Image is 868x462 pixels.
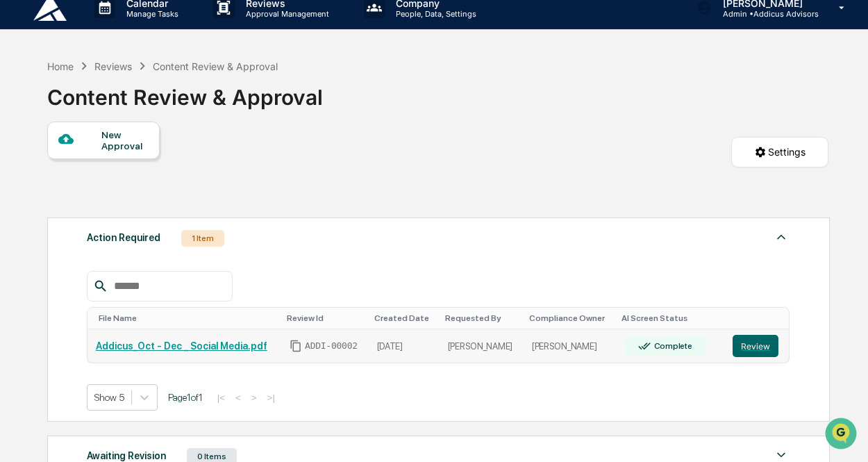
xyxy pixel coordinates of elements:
button: < [231,392,245,404]
button: Start new chat [236,110,253,127]
div: Content Review & Approval [153,60,278,72]
a: 🖐️Preclearance [8,170,95,195]
div: Action Required [87,229,160,247]
div: 1 Item [181,230,224,247]
div: 🔎 [14,203,25,214]
a: Addicus_Oct - Dec _ Social Media.pdf [96,340,267,352]
span: Data Lookup [28,201,87,215]
p: How can we help? [14,29,253,51]
p: Approval Management [235,9,336,19]
button: > [247,392,261,404]
p: Manage Tasks [115,9,185,19]
span: Copy Id [290,340,302,352]
div: 🗄️ [101,176,112,188]
div: Toggle SortBy [287,313,362,323]
span: Preclearance [28,175,90,189]
div: Complete [651,341,692,351]
td: [PERSON_NAME] [440,329,524,363]
div: Content Review & Approval [47,74,323,110]
a: 🗄️Attestations [95,170,178,195]
a: Powered byPylon [98,235,168,246]
div: Toggle SortBy [621,313,719,323]
a: Review [733,335,781,357]
iframe: Open customer support [824,416,861,454]
div: Toggle SortBy [445,313,518,323]
span: Page 1 of 1 [168,392,203,403]
a: 🔎Data Lookup [8,196,93,221]
p: People, Data, Settings [385,9,483,19]
img: 1746055101610-c473b297-6a78-478c-a979-82029cc54cd1 [14,106,39,131]
button: |< [213,392,229,404]
div: We're available if you need us! [47,120,176,131]
div: Toggle SortBy [529,313,610,323]
button: >| [263,392,279,404]
div: New Approval [101,129,148,151]
div: Home [47,60,74,72]
td: [PERSON_NAME] [524,329,616,363]
td: [DATE] [369,329,440,363]
button: Review [733,335,778,357]
img: caret [773,229,790,245]
div: Toggle SortBy [735,313,783,323]
span: Pylon [138,236,168,246]
div: Reviews [94,60,132,72]
span: Attestations [115,175,172,189]
div: Toggle SortBy [99,313,276,323]
p: Admin • Addicus Advisors [712,9,819,19]
button: Settings [731,137,828,167]
div: Toggle SortBy [374,313,434,323]
div: Start new chat [47,106,228,120]
div: 🖐️ [14,176,25,188]
span: ADDI-00002 [305,340,358,352]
